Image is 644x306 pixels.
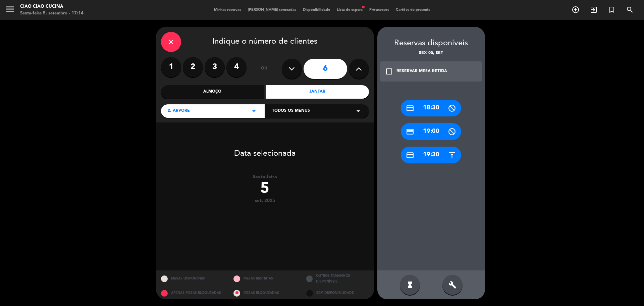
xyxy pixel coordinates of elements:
[608,6,616,14] i: turned_in_not
[377,50,485,57] div: Sex 05, set
[205,57,225,77] label: 3
[20,10,84,17] div: Sexta-feira 5. setembro - 17:14
[361,5,365,9] span: fiber_manual_record
[392,8,434,12] span: Cartões de presente
[156,287,229,299] div: APENAS MESAS BLOQUEADAS
[156,198,374,204] div: set, 2025
[161,85,264,99] div: Almoço
[448,281,457,289] i: build
[354,107,362,115] i: arrow_drop_down
[406,281,414,289] i: hourglass_full
[401,123,461,140] div: 19:00
[20,3,84,10] div: Ciao Ciao Cucina
[333,8,366,12] span: Lista de espera
[572,6,580,14] i: add_circle_outline
[301,287,374,299] div: SEM DISPONIBILIDADE
[266,85,369,99] div: Jantar
[406,127,414,136] i: credit_card
[385,67,393,75] i: check_box_outline_blank
[167,38,175,46] i: close
[626,6,634,14] i: search
[377,37,485,50] div: Reservas disponíveis
[590,6,598,14] i: exit_to_app
[168,108,190,114] span: 2. ARVORE
[396,68,447,75] div: RESERVAR MESA RETIDA
[228,287,301,299] div: MESAS BLOQUEADAS
[272,108,310,114] span: Todos os menus
[156,174,374,180] div: Sexta-feira
[5,4,15,16] button: menu
[253,57,275,81] div: ou
[161,57,181,77] label: 1
[406,151,414,159] i: credit_card
[366,8,392,12] span: Pré-acessos
[228,270,301,287] div: MESAS RESTRITAS
[250,107,258,115] i: arrow_drop_down
[245,8,300,12] span: [PERSON_NAME] semeadas
[156,180,374,198] div: 5
[161,32,369,52] div: Indique o número de clientes
[406,104,414,112] i: credit_card
[183,57,203,77] label: 2
[401,100,461,116] div: 18:30
[211,8,245,12] span: Minhas reservas
[300,8,333,12] span: Disponibilidade
[156,139,374,160] div: Data selecionada
[301,270,374,287] div: OUTROS TAMANHOS DISPONÍVEIS
[226,57,247,77] label: 4
[5,4,15,14] i: menu
[401,147,461,163] div: 19:30
[156,270,229,287] div: MESAS DISPONÍVEIS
